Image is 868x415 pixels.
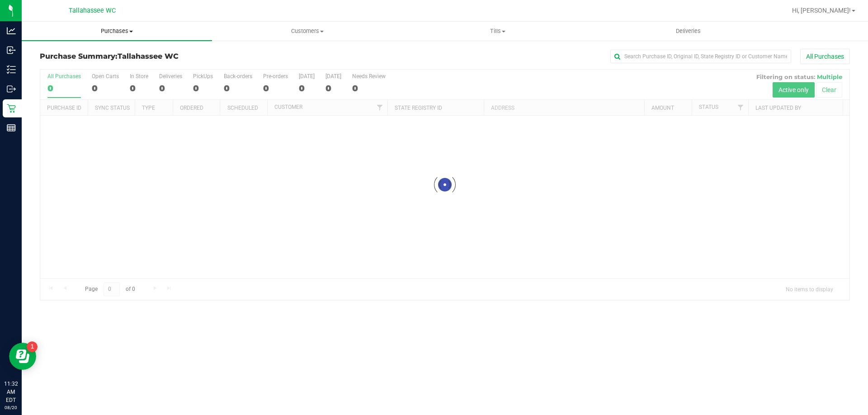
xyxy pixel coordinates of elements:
inline-svg: Outbound [7,84,16,93]
inline-svg: Retail [7,104,16,113]
p: 08/20 [4,404,18,411]
a: Purchases [22,22,212,41]
h3: Purchase Summary: [40,52,310,61]
inline-svg: Analytics [7,26,16,35]
a: Customers [212,22,402,41]
span: Hi, [PERSON_NAME]! [792,7,851,14]
span: Tills [403,27,592,35]
span: Tallahassee WC [69,7,116,14]
inline-svg: Reports [7,123,16,132]
span: Customers [212,27,402,35]
inline-svg: Inventory [7,65,16,74]
span: Tallahassee WC [118,52,179,61]
iframe: Resource center [9,343,36,370]
iframe: Resource center unread badge [27,341,38,352]
a: Tills [402,22,593,41]
span: Deliveries [664,27,713,35]
span: Purchases [22,27,212,35]
inline-svg: Inbound [7,46,16,55]
button: All Purchases [800,49,850,64]
p: 11:32 AM EDT [4,380,18,404]
a: Deliveries [593,22,783,41]
input: Search Purchase ID, Original ID, State Registry ID or Customer Name... [610,50,791,63]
